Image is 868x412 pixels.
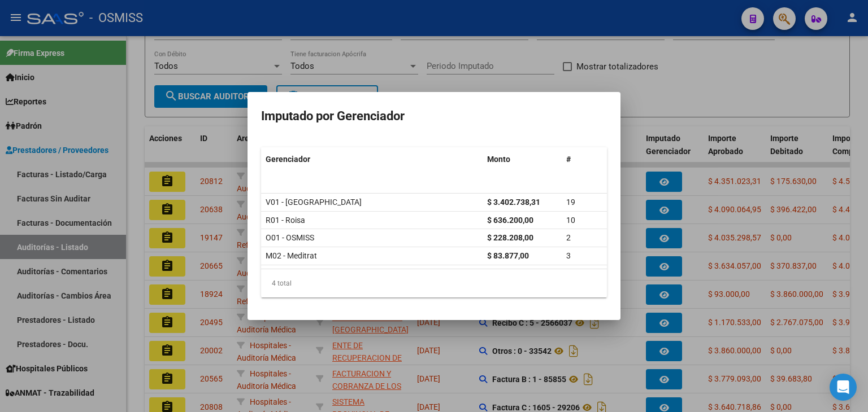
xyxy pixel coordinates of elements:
span: # [566,155,571,164]
span: 3 [566,251,571,260]
span: 2 [566,233,571,242]
strong: $ 636.200,00 [487,216,533,225]
span: V01 - [GEOGRAPHIC_DATA] [266,198,362,207]
strong: $ 3.402.738,31 [487,198,540,207]
datatable-header-cell: # [562,147,607,172]
strong: $ 228.208,00 [487,233,533,242]
span: Monto [487,155,510,164]
strong: $ 83.877,00 [487,251,529,260]
div: Open Intercom Messenger [830,374,857,401]
span: 10 [566,216,575,225]
span: 19 [566,198,575,207]
datatable-header-cell: Gerenciador [261,147,483,172]
span: O01 - OSMISS [266,233,314,242]
span: Gerenciador [266,155,310,164]
div: 4 total [261,269,607,297]
h3: Imputado por Gerenciador [261,106,607,127]
span: R01 - Roisa [266,216,305,225]
datatable-header-cell: Monto [483,147,562,172]
span: M02 - Meditrat [266,251,317,260]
